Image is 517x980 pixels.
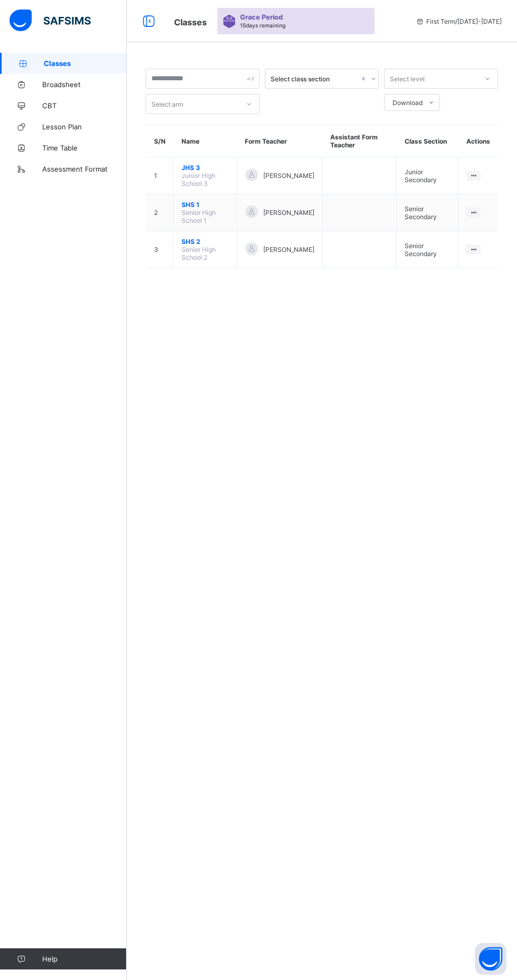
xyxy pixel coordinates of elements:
th: Class Section [397,125,458,157]
span: Help [42,955,126,963]
span: JHS 3 [181,164,229,172]
span: Lesson Plan [42,123,127,131]
td: 1 [146,157,174,194]
span: Senior High School 1 [181,209,216,224]
th: Actions [458,125,498,157]
td: 3 [146,231,174,268]
span: CBT [42,101,127,110]
span: Grace Period [240,13,283,21]
span: Junior Secondary [405,168,437,184]
span: Junior High School 3 [181,172,215,187]
span: Senior Secondary [405,205,437,221]
button: Open asap [475,943,506,975]
span: session/term information [416,17,502,25]
span: Time Table [42,144,127,152]
span: Classes [174,17,207,27]
img: sticker-purple.71386a28dfed39d6af7621340158ba97.svg [223,15,236,28]
span: [PERSON_NAME] [263,209,314,216]
td: 2 [146,194,174,231]
span: Classes [44,59,127,68]
th: Assistant Form Teacher [322,125,397,157]
div: Select class section [271,75,359,83]
span: [PERSON_NAME] [263,246,314,253]
span: [PERSON_NAME] [263,172,314,180]
th: S/N [146,125,174,157]
img: safsims [9,10,91,32]
span: Assessment Format [42,165,127,173]
div: Select arm [151,94,183,114]
span: Senior Secondary [405,242,437,258]
span: Senior High School 2 [181,246,216,261]
span: Download [392,99,423,107]
span: Broadsheet [42,80,127,89]
th: Name [174,125,237,157]
span: SHS 2 [181,238,229,246]
div: Select level [390,69,425,89]
span: 15 days remaining [240,22,285,29]
th: Form Teacher [237,125,322,157]
span: SHS 1 [181,201,229,209]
